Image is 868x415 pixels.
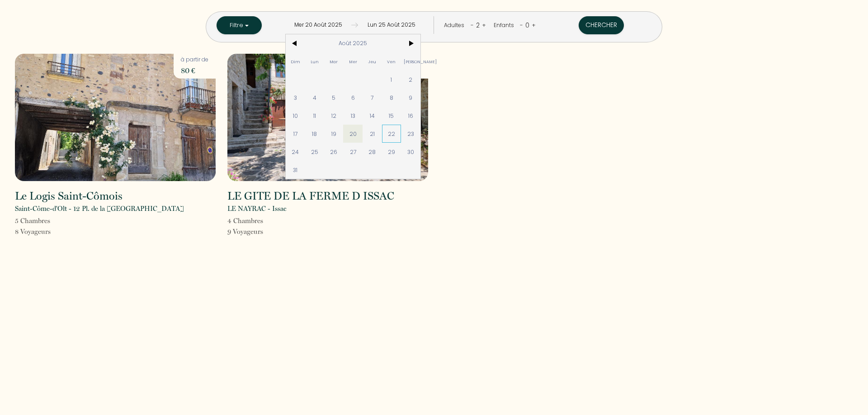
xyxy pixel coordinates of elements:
span: [PERSON_NAME] [401,52,420,70]
span: 7 [363,89,382,107]
span: 17 [286,125,305,143]
a: - [520,21,523,29]
span: 5 [324,89,344,107]
span: Jeu [363,52,382,70]
span: 4 [305,89,324,107]
span: 12 [324,107,344,125]
span: Mer [343,52,363,70]
span: 30 [401,143,420,161]
span: 25 [305,143,324,161]
span: Août 2025 [305,34,401,52]
span: 27 [343,143,363,161]
span: 3 [286,89,305,107]
a: + [482,21,486,29]
p: 4 Chambre [227,215,263,226]
span: 22 [382,125,401,143]
span: 29 [382,143,401,161]
span: s [48,228,51,236]
span: s [260,217,263,225]
span: 24 [286,143,305,161]
img: rental-image [227,54,428,181]
div: 0 [523,18,532,33]
p: LE NAYRAC - Issac [227,203,287,214]
p: 8 Voyageur [15,226,51,237]
span: 20 [343,125,363,143]
input: Départ [358,16,425,34]
h2: LE GITE DE LA FERME D ISSAC [227,191,394,201]
input: Arrivée [285,16,352,34]
span: > [401,34,420,52]
span: Ven [382,52,401,70]
h2: Le Logis Saint-Cômois [15,191,123,201]
p: à partir de [181,56,208,64]
img: rental-image [15,54,216,181]
a: - [471,21,474,29]
span: 16 [401,107,420,125]
a: + [532,21,536,29]
span: 10 [286,107,305,125]
span: 13 [343,107,363,125]
button: Chercher [579,16,624,34]
span: < [286,34,305,52]
img: guests [351,22,358,28]
div: 2 [474,18,482,33]
span: 14 [363,107,382,125]
span: 11 [305,107,324,125]
span: 26 [324,143,344,161]
p: 80 € [181,64,208,77]
span: 9 [401,89,420,107]
p: 9 Voyageur [227,226,263,237]
button: Filtre [217,16,262,34]
span: 18 [305,125,324,143]
span: Mar [324,52,344,70]
span: 6 [343,89,363,107]
p: 5 Chambre [15,215,51,226]
div: Adultes [444,21,467,30]
span: 28 [363,143,382,161]
span: 8 [382,89,401,107]
span: 2 [401,70,420,89]
span: 15 [382,107,401,125]
span: Dim [286,52,305,70]
span: s [260,228,263,236]
p: Saint-Côme-d'Olt - 12 Pl. de la [GEOGRAPHIC_DATA] [15,203,184,214]
span: 19 [324,125,344,143]
span: 23 [401,125,420,143]
span: 1 [382,70,401,89]
span: 21 [363,125,382,143]
span: 31 [286,161,305,179]
span: s [47,217,50,225]
span: Lun [305,52,324,70]
div: Enfants [494,21,517,30]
